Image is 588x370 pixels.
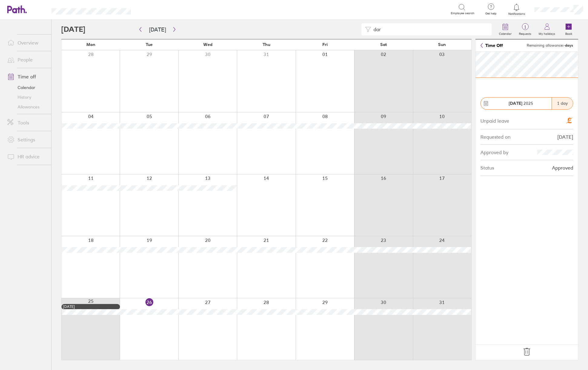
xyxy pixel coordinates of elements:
[438,42,446,47] span: Sun
[515,20,535,39] a: 1Requests
[481,12,501,15] span: Get help
[86,42,95,47] span: Mon
[2,54,51,66] a: People
[2,150,51,163] a: HR advice
[480,134,510,140] div: Requested on
[527,43,573,48] span: Remaining allowance:
[480,150,508,155] div: Approved by
[144,25,171,35] button: [DATE]
[203,42,212,47] span: Wed
[535,20,559,39] a: My holidays
[562,30,576,36] label: Book
[552,165,573,170] div: Approved
[146,42,153,47] span: Tue
[515,25,535,29] span: 1
[451,12,474,15] span: Employee search
[535,30,559,36] label: My holidays
[557,134,573,140] div: [DATE]
[515,30,535,36] label: Requests
[2,92,51,102] a: History
[63,305,118,309] div: [DATE]
[2,83,51,92] a: Calendar
[495,20,515,39] a: Calendar
[2,102,51,112] a: Allowances
[480,165,494,170] div: Status
[507,3,527,16] a: Notifications
[559,20,578,39] a: Book
[509,101,522,106] strong: [DATE]
[495,30,515,36] label: Calendar
[147,6,163,12] div: Search
[380,42,387,47] span: Sat
[322,42,328,47] span: Fri
[2,117,51,129] a: Tools
[563,43,573,48] strong: - days
[263,42,270,47] span: Thu
[507,12,527,16] span: Notifications
[2,37,51,49] a: Overview
[371,24,488,35] input: Filter by employee
[509,101,533,106] span: 2025
[2,134,51,146] a: Settings
[480,117,509,124] div: Unpaid leave
[2,71,51,83] a: Time off
[552,97,573,109] div: 1 day
[480,43,503,48] a: Time Off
